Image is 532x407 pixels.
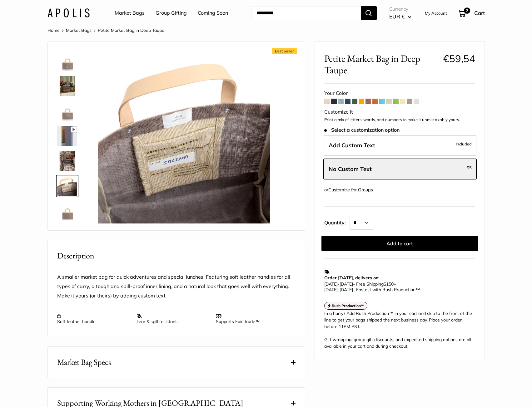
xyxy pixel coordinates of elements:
[329,142,375,149] span: Add Custom Text
[57,101,77,121] img: Petite Market Bag in Deep Taupe
[66,27,92,33] a: Market Bags
[137,313,210,324] p: Tear & spill resistant.
[57,250,296,262] h2: Description
[56,175,78,197] a: Petite Market Bag in Deep Taupe
[324,53,439,76] span: Petite Market Bag in Deep Taupe
[47,27,60,33] a: Home
[324,117,475,123] p: Print a mix of letters, words, and numbers to make it unmistakably yours.
[216,313,289,324] p: Supports Fair Trade™
[57,201,77,221] img: Petite Market Bag in Deep Taupe
[324,287,420,292] span: - Fastest with Rush Production™
[47,8,90,17] img: Apolis
[324,310,475,350] div: In a hurry? Add Rush Production™ in your cart and skip to the front of the line to get your bags ...
[98,27,164,33] span: Petite Market Bag in Deep Taupe
[324,281,338,287] span: [DATE]
[324,127,400,133] span: Select a customization option
[324,107,475,117] div: Customize It
[324,135,476,156] label: Add Custom Text
[324,186,373,194] div: or
[57,151,77,171] img: Petite Market Bag in Deep Taupe
[57,51,77,71] img: Petite Market Bag in Deep Taupe
[56,125,78,147] a: Petite Market Bag in Deep Taupe
[56,50,78,72] a: Petite Market Bag in Deep Taupe
[338,287,340,292] span: -
[56,150,78,172] a: Petite Market Bag in Deep Taupe
[384,281,394,287] span: $150
[251,6,361,20] input: Search...
[467,165,472,170] span: $5
[329,165,372,173] span: No Custom Text
[361,6,377,20] button: Search
[156,8,187,18] a: Group Gifting
[340,281,353,287] span: [DATE]
[456,140,472,148] span: Included
[47,26,164,34] nav: Breadcrumb
[56,200,78,222] a: Petite Market Bag in Deep Taupe
[324,275,379,281] strong: Order [DATE], delivers on:
[389,12,411,22] button: EUR €
[57,76,77,96] img: Petite Market Bag in Deep Taupe
[340,287,353,292] span: [DATE]
[57,313,130,324] p: Soft leather handle.
[425,9,447,17] a: My Account
[97,51,270,223] img: Petite Market Bag in Deep Taupe
[115,8,145,18] a: Market Bags
[56,75,78,97] a: Petite Market Bag in Deep Taupe
[321,236,478,251] button: Add to cart
[198,8,228,18] a: Coming Soon
[324,214,350,230] label: Quantity:
[56,100,78,122] a: Petite Market Bag in Deep Taupe
[443,52,475,65] span: €59,54
[464,7,470,14] span: 2
[465,164,472,171] span: -
[57,176,77,196] img: Petite Market Bag in Deep Taupe
[324,89,475,98] div: Your Color
[324,159,476,179] label: Leave Blank
[48,347,305,378] button: Market Bag Specs
[272,48,297,54] span: Best Seller
[57,272,296,301] p: A smaller market bag for quick adventures and special lunches. Featuring soft leather handles for...
[324,281,472,292] p: - Free Shipping +
[389,5,411,13] span: Currency
[324,287,338,292] span: [DATE]
[332,303,365,308] strong: Rush Production™
[57,356,111,368] span: Market Bag Specs
[474,10,485,16] span: Cart
[458,8,485,18] a: 2 Cart
[389,13,405,20] span: EUR €
[57,126,77,146] img: Petite Market Bag in Deep Taupe
[328,187,373,193] a: Customize for Groups
[338,281,340,287] span: -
